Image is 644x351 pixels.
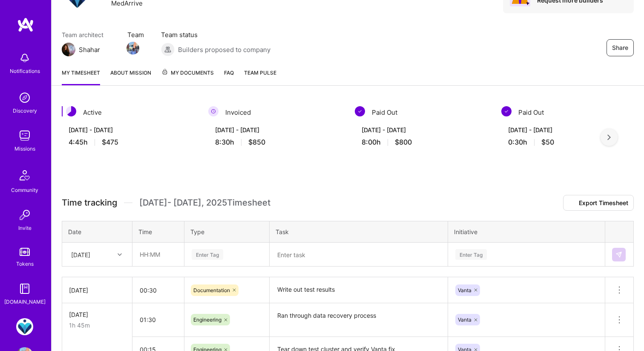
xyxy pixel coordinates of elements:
[501,106,512,116] img: Paid Out
[69,286,125,295] div: [DATE]
[118,252,122,257] i: icon Chevron
[16,206,33,223] img: Invite
[103,46,110,53] i: icon Mail
[454,227,599,236] div: Initiative
[192,248,223,261] div: Enter Tag
[215,125,338,134] div: [DATE] - [DATE]
[79,45,100,54] div: Shahar
[248,138,265,147] span: $850
[215,138,338,147] div: 8:30 h
[16,318,33,335] img: MedArrive: Devops
[11,186,38,194] div: Community
[20,248,30,256] img: tokens
[62,106,198,119] div: Active
[16,89,33,106] img: discovery
[178,45,270,54] span: Builders proposed to company
[362,138,484,147] div: 8:00 h
[541,138,554,147] span: $50
[355,106,491,119] div: Paid Out
[66,106,76,116] img: Active
[10,67,40,75] div: Notifications
[69,310,125,319] div: [DATE]
[127,30,144,39] span: Team
[161,68,214,78] span: My Documents
[16,280,33,297] img: guide book
[16,49,33,67] img: bell
[138,227,178,236] div: Time
[458,316,471,323] span: Vanta
[71,250,90,259] div: [DATE]
[395,138,412,147] span: $800
[508,138,631,147] div: 0:30 h
[133,279,184,302] input: HH:MM
[244,70,276,76] span: Team Pulse
[455,248,487,261] div: Enter Tag
[244,68,276,85] a: Team Pulse
[69,138,191,147] div: 4:45 h
[161,43,175,56] img: Builders proposed to company
[18,223,32,232] div: Invite
[501,106,638,119] div: Paid Out
[224,68,234,85] a: FAQ
[62,197,117,208] span: Time tracking
[62,43,75,56] img: Team Architect
[102,138,118,147] span: $475
[133,243,184,266] input: HH:MM
[69,125,191,134] div: [DATE] - [DATE]
[362,125,484,134] div: [DATE] - [DATE]
[563,195,634,211] button: Export Timesheet
[69,321,125,330] div: 1h 45m
[17,17,34,32] img: logo
[62,221,132,243] th: Date
[508,125,631,134] div: [DATE] - [DATE]
[161,68,214,85] a: My Documents
[569,200,575,206] i: icon Download
[607,134,611,140] img: right
[270,304,447,336] textarea: Ran through data recovery process
[184,221,270,243] th: Type
[16,127,33,144] img: teamwork
[14,165,35,186] img: Community
[139,197,270,208] span: [DATE] - [DATE] , 2025 Timesheet
[16,259,34,268] div: Tokens
[193,316,221,323] span: Engineering
[161,30,270,39] span: Team status
[270,221,448,243] th: Task
[355,106,365,116] img: Paid Out
[126,42,139,55] img: Team Member Avatar
[458,287,471,293] span: Vanta
[208,106,345,119] div: Invoiced
[127,41,138,55] a: Team Member Avatar
[615,251,622,258] img: Submit
[612,44,628,52] span: Share
[62,30,110,39] span: Team architect
[193,287,230,293] span: Documentation
[270,278,447,302] textarea: Write out test results
[14,144,35,153] div: Missions
[110,68,151,85] a: About Mission
[62,68,100,85] a: My timesheet
[14,318,35,335] a: MedArrive: Devops
[133,308,184,331] input: HH:MM
[4,297,46,306] div: [DOMAIN_NAME]
[13,106,37,115] div: Discovery
[607,39,634,56] button: Share
[208,106,218,116] img: Invoiced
